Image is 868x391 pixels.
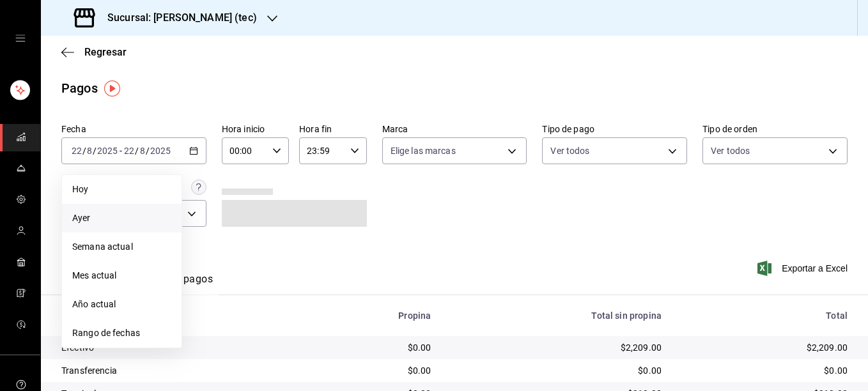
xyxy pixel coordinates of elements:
label: Hora inicio [222,125,289,134]
label: Tipo de orden [702,125,848,134]
span: Elige las marcas [391,144,456,157]
span: / [82,146,86,156]
label: Hora fin [299,125,366,134]
span: Mes actual [72,269,171,282]
input: -- [86,146,93,156]
div: Transferencia [61,364,296,377]
div: $0.00 [451,364,662,377]
span: / [135,146,139,156]
span: / [146,146,150,156]
div: Propina [316,310,431,321]
span: Rango de fechas [72,326,171,340]
div: $2,209.00 [451,341,662,354]
span: / [93,146,97,156]
button: Exportar a Excel [760,261,848,276]
div: $0.00 [316,341,431,354]
button: Ver pagos [165,273,213,295]
button: open drawer [15,33,26,43]
input: -- [139,146,146,156]
span: Ver todos [711,144,750,157]
h3: Sucursal: [PERSON_NAME] (tec) [97,10,257,26]
input: ---- [150,146,171,156]
span: Semana actual [72,240,171,254]
span: Ayer [72,211,171,225]
span: Año actual [72,298,171,311]
span: Ver todos [550,144,589,157]
input: -- [123,146,135,156]
div: $0.00 [316,364,431,377]
span: - [120,146,122,156]
label: Fecha [61,125,206,134]
label: Tipo de pago [542,125,687,134]
button: Regresar [61,46,127,58]
div: Total sin propina [451,310,662,321]
span: Regresar [84,46,127,58]
div: Pagos [61,79,98,98]
div: Total [682,310,848,321]
label: Marca [382,125,527,134]
input: -- [71,146,82,156]
div: $2,209.00 [682,341,848,354]
input: ---- [97,146,118,156]
img: Tooltip marker [104,80,120,96]
div: $0.00 [682,364,848,377]
span: Hoy [72,183,171,196]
